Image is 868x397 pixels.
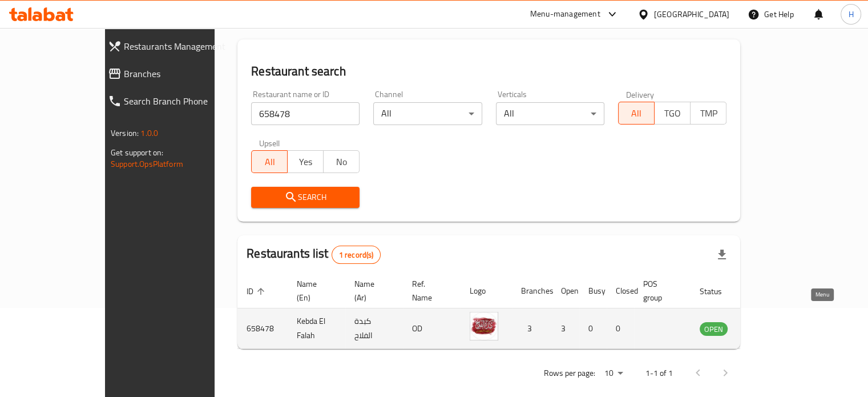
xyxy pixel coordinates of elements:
input: Search for restaurant name or ID.. [251,102,360,125]
td: Kebda El Falah [288,308,345,349]
h2: Restaurants list [247,245,381,264]
a: Restaurants Management [99,33,250,60]
td: 658478 [237,308,288,349]
a: Support.OpsPlatform [111,157,183,171]
div: [GEOGRAPHIC_DATA] [654,8,729,21]
div: Export file [708,241,736,268]
table: enhanced table [237,274,790,349]
button: All [251,150,288,173]
label: Upsell [259,139,280,147]
p: 1-1 of 1 [645,366,673,380]
span: TGO [659,105,686,122]
span: ID [247,284,268,298]
div: Total records count [332,246,381,264]
span: POS group [643,277,677,304]
span: Yes [292,154,319,170]
td: 0 [579,308,607,349]
p: Rows per page: [544,366,595,380]
label: Delivery [626,90,655,98]
td: 3 [552,308,579,349]
th: Busy [579,274,607,308]
span: Name (En) [297,277,332,304]
th: Branches [512,274,552,308]
span: Version: [111,126,139,141]
span: Name (Ar) [354,277,389,304]
button: All [618,102,655,125]
span: All [256,154,283,170]
span: OPEN [700,323,728,336]
span: Restaurants Management [124,39,241,53]
span: TMP [695,105,722,122]
div: OPEN [700,322,728,336]
button: TGO [654,102,691,125]
button: Yes [287,150,324,173]
td: 0 [607,308,634,349]
span: All [623,105,650,122]
span: Search [260,190,350,204]
a: Branches [99,60,250,87]
td: كبدة الفلاح [345,308,403,349]
button: No [323,150,360,173]
div: All [496,102,604,125]
button: TMP [690,102,726,125]
span: H [848,8,853,21]
button: Search [251,187,360,208]
span: Get support on: [111,145,163,160]
div: All [373,102,482,125]
h2: Restaurant search [251,63,726,80]
td: OD [403,308,461,349]
div: Rows per page: [600,365,627,382]
span: Branches [124,67,241,81]
a: Search Branch Phone [99,87,250,115]
span: 1.0.0 [140,126,158,141]
th: Logo [461,274,512,308]
span: Ref. Name [412,277,447,304]
span: 1 record(s) [332,250,381,260]
div: Menu-management [530,7,600,21]
th: Open [552,274,579,308]
td: 3 [512,308,552,349]
img: Kebda El Falah [470,312,498,340]
span: No [328,154,355,170]
span: Search Branch Phone [124,94,241,108]
th: Closed [607,274,634,308]
span: Status [700,284,737,298]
